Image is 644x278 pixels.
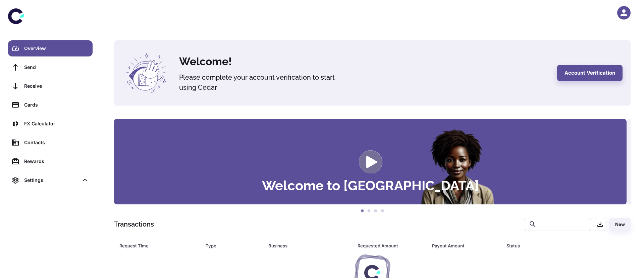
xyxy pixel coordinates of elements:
span: Status [506,241,603,250]
button: New [609,218,631,231]
div: Cards [24,101,89,109]
button: 1 [359,208,366,214]
div: Overview [24,45,89,52]
h3: Welcome to [GEOGRAPHIC_DATA] [262,179,479,192]
h1: Transactions [114,219,154,229]
div: Requested Amount [358,241,415,250]
span: Type [206,241,260,250]
div: Payout Amount [432,241,490,250]
div: Rewards [24,158,89,165]
a: Cards [8,97,93,113]
div: FX Calculator [24,120,89,127]
h4: Welcome! [179,53,549,70]
a: Overview [8,40,93,56]
button: Account Verification [557,65,623,81]
div: Send [24,64,89,71]
div: Contacts [24,139,89,146]
a: Contacts [8,134,93,151]
div: Type [206,241,251,250]
a: Rewards [8,153,93,169]
span: Payout Amount [432,241,498,250]
a: Receive [8,78,93,94]
div: Receive [24,82,89,90]
div: Status [506,241,594,250]
h5: Please complete your account verification to start using Cedar. [179,72,347,92]
a: Send [8,59,93,75]
span: Requested Amount [358,241,424,250]
span: Request Time [119,241,198,250]
div: Settings [8,172,93,188]
button: 2 [366,208,372,214]
div: Request Time [119,241,189,250]
button: 4 [379,208,386,214]
div: Settings [24,176,78,184]
button: 3 [372,208,379,214]
a: FX Calculator [8,116,93,132]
